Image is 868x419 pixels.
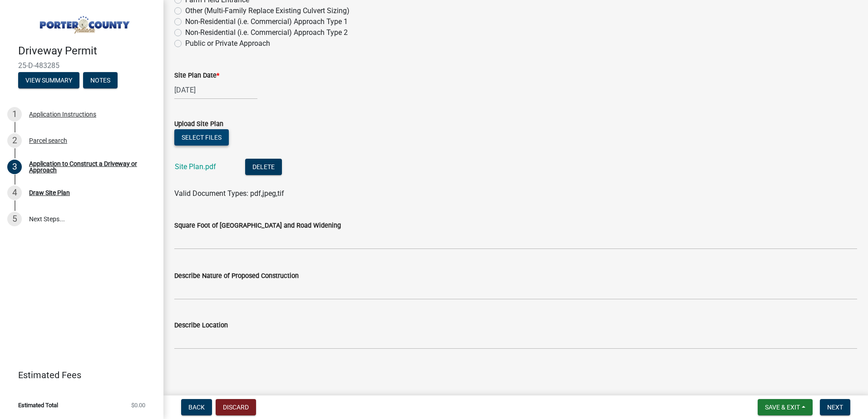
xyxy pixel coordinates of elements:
[29,161,149,173] div: Application to Construct a Driveway or Approach
[18,44,156,58] h4: Driveway Permit
[7,160,22,174] div: 3
[18,72,79,88] button: View Summary
[131,402,145,408] span: $0.00
[827,404,843,411] span: Next
[185,38,270,49] label: Public or Private Approach
[7,133,22,148] div: 2
[175,162,216,171] a: Site Plan.pdf
[174,81,257,99] input: mm/dd/yyyy
[7,366,149,384] a: Estimated Fees
[7,212,22,226] div: 5
[820,399,850,415] button: Next
[181,399,212,415] button: Back
[174,121,223,127] label: Upload Site Plan
[18,77,79,84] wm-modal-confirm: Summary
[245,163,282,171] wm-modal-confirm: Delete Document
[18,61,145,70] span: 25-D-483285
[174,189,284,198] span: Valid Document Types: pdf,jpeg,tif
[174,223,341,229] label: Square Foot of [GEOGRAPHIC_DATA] and Road Widening
[188,404,205,411] span: Back
[18,402,58,408] span: Estimated Total
[83,72,118,88] button: Notes
[174,322,228,329] label: Describe Location
[185,16,348,27] label: Non-Residential (i.e. Commercial) Approach Type 1
[765,404,800,411] span: Save & Exit
[29,111,96,117] div: Application Instructions
[174,73,219,79] label: Site Plan Date
[245,159,282,175] button: Delete
[29,137,67,144] div: Parcel search
[29,190,70,196] div: Draw Site Plan
[185,5,350,16] label: Other (Multi-Family Replace Existing Culvert Sizing)
[7,185,22,200] div: 4
[18,10,149,35] img: Porter County, Indiana
[758,399,813,415] button: Save & Exit
[83,77,118,84] wm-modal-confirm: Notes
[185,27,348,38] label: Non-Residential (i.e. Commercial) Approach Type 2
[174,273,299,279] label: Describe Nature of Proposed Construction
[7,107,22,122] div: 1
[216,399,256,415] button: Discard
[174,129,229,146] button: Select files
